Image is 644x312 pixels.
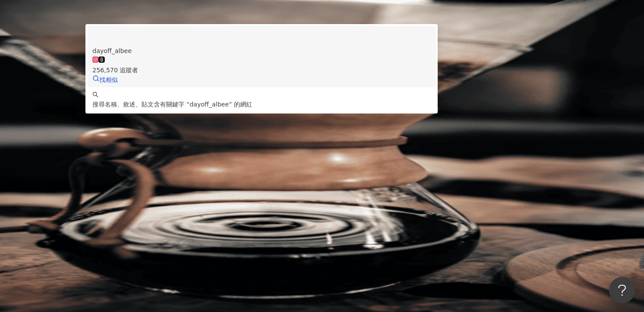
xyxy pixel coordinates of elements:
[92,28,110,46] img: KOL Avatar
[92,65,431,75] div: 256,570 追蹤者
[92,92,99,98] span: search
[190,101,229,108] span: dayoff_albee
[92,76,118,83] a: 找相似
[92,99,431,109] div: 搜尋名稱、敘述、貼文含有關鍵字 “ ” 的網紅
[609,277,635,303] iframe: Help Scout Beacon - Open
[99,76,118,83] span: 找相似
[92,46,431,56] div: dayoff_albee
